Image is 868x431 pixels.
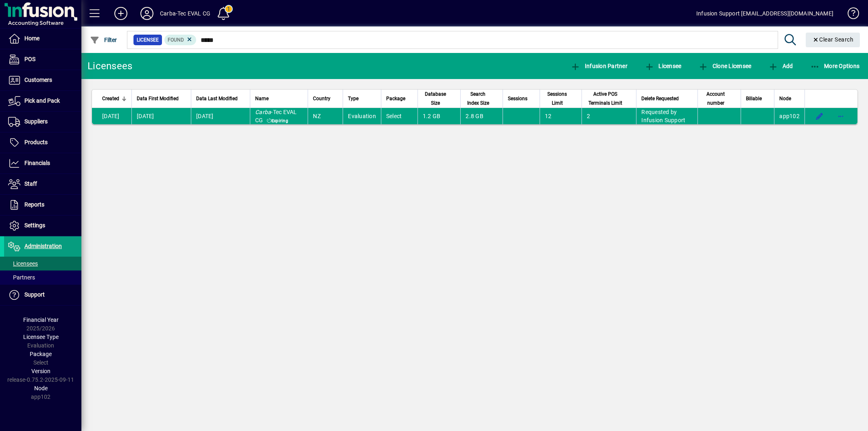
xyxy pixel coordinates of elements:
div: Active POS Terminals Limit [587,90,631,108]
td: 2 [582,108,636,124]
span: Pick and Pack [24,97,60,104]
div: Type [348,94,376,103]
span: Billable [746,94,762,103]
span: Home [24,35,39,42]
span: Found [168,37,184,43]
span: Created [102,94,119,103]
span: Financials [24,160,50,166]
span: Filter [90,37,117,43]
td: Select [381,108,418,124]
button: Edit [813,110,826,123]
div: Delete Requested [641,94,692,103]
div: Carba-Tec EVAL CG [160,7,210,20]
span: Licensee [137,36,159,44]
span: Customers [24,77,52,83]
a: Home [4,29,81,49]
span: Administration [24,243,62,249]
a: Suppliers [4,112,81,132]
span: Support [24,291,45,298]
span: Licensee Type [23,334,59,340]
span: Suppliers [24,118,48,125]
button: Add [108,6,134,21]
em: Carba [255,109,271,115]
a: Licensees [4,257,81,270]
td: Evaluation [343,108,381,124]
td: [DATE] [131,108,191,124]
div: Sessions Limit [545,90,577,108]
span: Delete Requested [641,94,679,103]
span: Settings [24,222,45,229]
a: Pick and Pack [4,91,81,111]
button: Profile [134,6,160,21]
span: Package [30,351,52,357]
a: Reports [4,195,81,215]
span: Sessions Limit [545,90,569,108]
a: Staff [4,174,81,194]
div: Name [255,94,303,103]
span: Clone Licensee [698,63,751,69]
button: More options [834,110,847,123]
div: Sessions [508,94,535,103]
button: Clone Licensee [696,59,753,73]
button: Filter [88,33,119,47]
a: Financials [4,153,81,174]
td: 1.2 GB [418,108,460,124]
span: Licensees [8,260,38,267]
div: Account number [703,90,736,108]
span: Sessions [508,94,527,103]
div: Billable [746,94,769,103]
div: Node [779,94,800,103]
span: -Tec EVAL CG [255,109,297,123]
div: Country [313,94,338,103]
div: Package [386,94,413,103]
span: Country [313,94,330,103]
button: Clear [806,33,860,47]
a: Knowledge Base [842,2,858,28]
div: Data First Modified [137,94,186,103]
span: Reports [24,201,44,208]
span: Active POS Terminals Limit [587,90,624,108]
span: Staff [24,180,37,187]
mat-chip: Found Status: Found [164,35,197,45]
div: Infusion Support [EMAIL_ADDRESS][DOMAIN_NAME] [696,7,833,20]
button: Licensee [643,59,684,73]
span: Clear Search [812,36,854,43]
span: Data Last Modified [196,94,238,103]
td: NZ [308,108,343,124]
a: Support [4,285,81,305]
td: [DATE] [92,108,131,124]
a: Products [4,132,81,153]
div: Search Index Size [466,90,498,108]
td: Requested by Infusion Support [636,108,697,124]
div: Licensees [87,59,132,73]
td: 12 [540,108,582,124]
span: app102.prod.infusionbusinesssoftware.com [779,113,800,119]
span: Package [386,94,405,103]
td: 2.8 GB [460,108,503,124]
a: POS [4,49,81,70]
div: Database Size [423,90,455,108]
button: Infusion Partner [568,59,630,73]
div: Created [102,94,127,103]
span: Name [255,94,269,103]
span: Search Index Size [466,90,490,108]
div: Data Last Modified [196,94,245,103]
span: Account number [703,90,729,108]
span: Data First Modified [137,94,179,103]
span: Type [348,94,359,103]
span: Database Size [423,90,448,108]
span: Licensee [645,63,682,69]
span: Products [24,139,48,145]
span: Node [34,385,48,391]
span: Version [31,368,50,374]
a: Customers [4,70,81,90]
span: Partners [8,274,35,281]
span: POS [24,56,35,62]
button: Add [766,59,795,73]
span: Infusion Partner [571,63,627,69]
a: Settings [4,215,81,236]
span: Add [768,63,793,69]
span: Financial Year [23,317,59,323]
span: Node [779,94,791,103]
button: More Options [808,59,862,73]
